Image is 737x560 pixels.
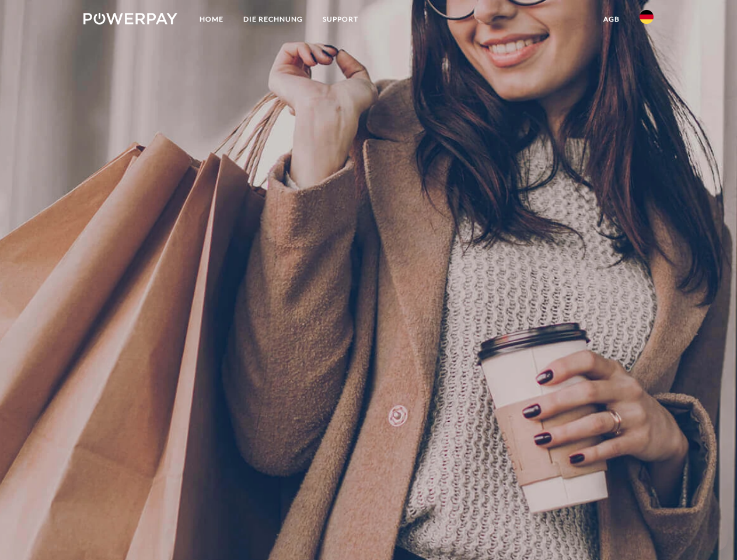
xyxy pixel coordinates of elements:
[233,9,313,30] a: DIE RECHNUNG
[593,9,630,30] a: agb
[190,9,233,30] a: Home
[690,513,728,551] iframe: Button to launch messaging window
[313,9,368,30] a: SUPPORT
[83,13,177,24] img: logo-powerpay-white.svg
[640,10,654,24] img: de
